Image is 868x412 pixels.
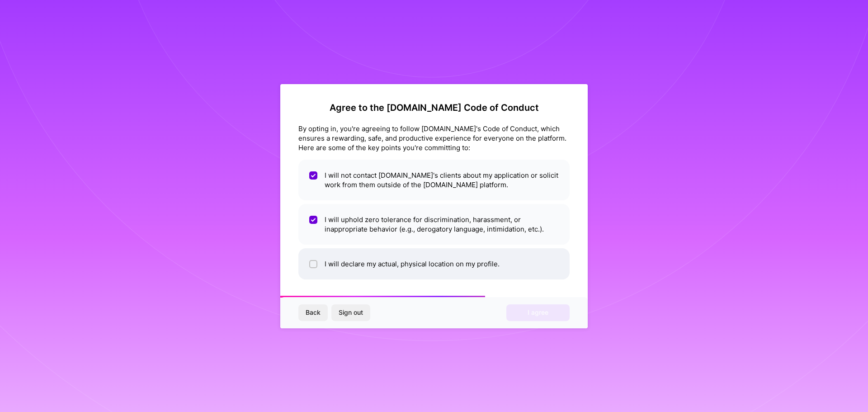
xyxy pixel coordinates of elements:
span: Sign out [339,308,363,317]
li: I will declare my actual, physical location on my profile. [298,248,570,279]
li: I will not contact [DOMAIN_NAME]'s clients about my application or solicit work from them outside... [298,160,570,200]
li: I will uphold zero tolerance for discrimination, harassment, or inappropriate behavior (e.g., der... [298,204,570,245]
button: Sign out [331,304,370,321]
h2: Agree to the [DOMAIN_NAME] Code of Conduct [298,102,570,113]
span: Back [306,308,321,317]
div: By opting in, you're agreeing to follow [DOMAIN_NAME]'s Code of Conduct, which ensures a rewardin... [298,124,570,152]
button: Back [298,304,328,321]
